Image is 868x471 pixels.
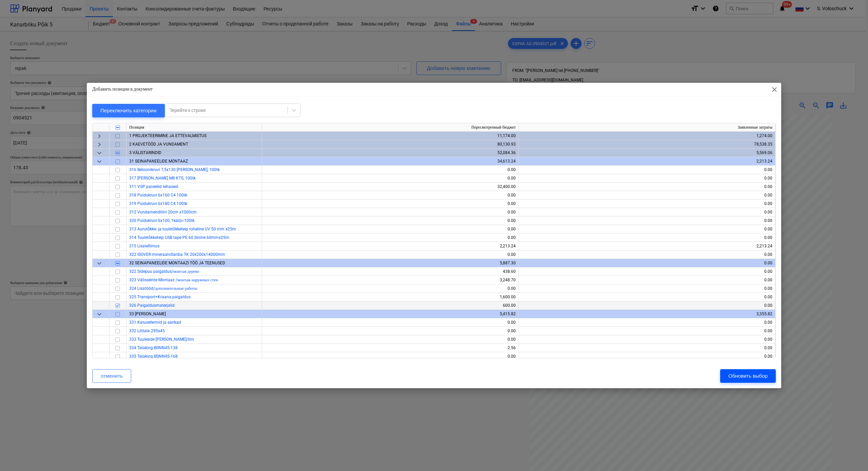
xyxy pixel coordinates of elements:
[265,225,516,233] div: 0.00
[92,369,131,383] button: отменить
[129,235,229,240] a: 314 Tuuletõkketeip USB tape PE 60 Sinine 60mmx25m
[129,176,196,181] span: 317 Seib M8 KTS, 100tk
[129,244,159,248] a: 315 Lisatellimus
[129,176,196,181] a: 317 [PERSON_NAME] M8 KTS, 100tk
[129,218,195,223] a: 320 Puidukruvi 6x100, 1karp=100tk
[770,86,778,94] span: close
[521,216,772,225] div: 0.00
[521,318,772,327] div: 0.00
[95,149,103,157] span: keyboard_arrow_down
[265,200,516,208] div: 0.00
[720,369,776,383] button: Обновить выбор
[265,208,516,216] div: 0.00
[519,123,775,132] div: Заявленные затраты
[129,227,236,231] a: 313 Aurutõkke- ja tuuletõkketeip roheline UV 50 mm x25m
[265,174,516,183] div: 0.00
[265,166,516,174] div: 0.00
[265,335,516,344] div: 0.00
[129,269,199,274] a: 322 Sidepuu paigaldus/монтаж дерево
[100,106,157,115] div: Переключить категории
[521,276,772,284] div: 0.00
[129,133,206,138] span: 1 PROJEKTEERIMINE JA ETTEVALMISTUS
[265,344,516,352] div: 2.56
[521,267,772,276] div: 0.00
[129,184,178,189] a: 311 VSP paneelid tehasest
[265,191,516,200] div: 0.00
[521,191,772,200] div: 0.00
[265,149,516,157] div: 52,084.36
[521,149,772,157] div: 5,569.06
[129,150,161,155] span: 3 VÄLISTARINDID
[265,284,516,293] div: 0.00
[129,303,175,308] a: 326 Paigaldusmaterjalid
[265,250,516,259] div: 0.00
[265,157,516,166] div: 34,613.24
[521,335,772,344] div: 0.00
[521,284,772,293] div: 0.00
[126,123,262,132] div: Позиция
[129,345,178,350] a: 334 Talaking BSNN45-138
[521,183,772,191] div: 0.00
[95,259,103,267] span: keyboard_arrow_down
[129,167,220,172] a: 316 Betoonikruvi 7,5x130 [PERSON_NAME], 100tk
[129,328,165,333] a: 332 Liittala 295x45
[521,242,772,250] div: 2,213.24
[129,261,225,265] span: 32 SEINAPANEELIDE MONTAAZI TÖÖ JA TEENUSED
[265,327,516,335] div: 0.00
[265,183,516,191] div: 32,400.00
[265,301,516,310] div: 600.00
[521,301,772,310] div: 0.00
[265,276,516,284] div: 3,248.70
[101,372,123,380] div: отменить
[265,233,516,242] div: 0.00
[265,216,516,225] div: 0.00
[265,310,516,318] div: 5,415.82
[521,140,772,149] div: 78,538.35
[521,225,772,233] div: 0.00
[521,250,772,259] div: 0.00
[129,159,188,164] span: 31 SEINAPANEELIDE MONTAAZ
[521,208,772,216] div: 0.00
[95,140,103,149] span: keyboard_arrow_right
[129,337,194,342] span: 333 Tuuleside tross/lint
[129,320,181,325] a: 331 Katusefermid ja sarikad
[265,132,516,140] div: 11,174.00
[265,140,516,149] div: 80,130.93
[521,327,772,335] div: 0.00
[129,295,191,299] a: 325 Transport+Kraana paigaldus
[129,354,178,359] span: 335 Talaking BSNN45-168
[129,210,197,214] a: 312 Vundamendilint 20cm x1000cm
[129,201,187,206] a: 319 Puidukruvi 6x180 C4 100tk
[129,252,225,257] span: 322 ISOVER mineraalvillariba TK 20x200x14000mm
[95,310,103,318] span: keyboard_arrow_down
[129,278,218,282] a: 323 Välisseinte Montaaz /монтаж наружных стен
[265,267,516,276] div: 438.60
[129,312,166,316] span: 33 KATUSE MONTAAZ
[265,242,516,250] div: 2,213.24
[521,132,772,140] div: 1,274.00
[265,293,516,301] div: 1,600.00
[92,104,165,117] button: Переключить категории
[521,233,772,242] div: 0.00
[262,123,519,132] div: Пересмотренный бюджет
[129,167,220,172] span: 316 Betoonikruvi 7,5x130 KK Zink, 100tk
[129,193,187,197] a: 318 Puidukruvi 6x160 C4 100tk
[92,86,153,93] p: Добавить позиции в документ
[521,344,772,352] div: 0.00
[521,310,772,318] div: 3,355.82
